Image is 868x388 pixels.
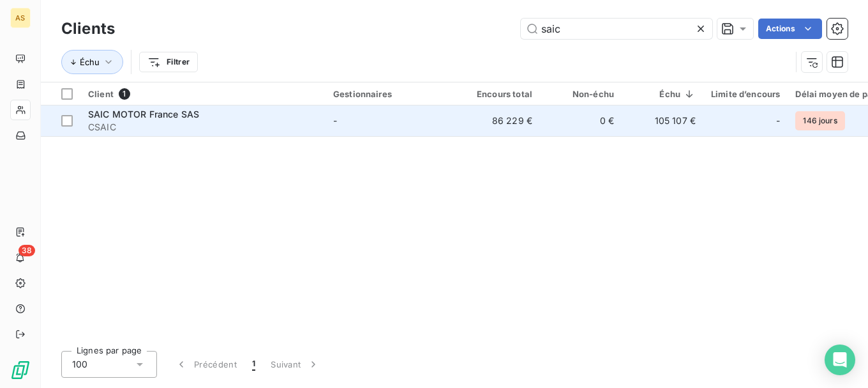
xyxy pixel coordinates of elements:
button: Suivant [263,351,327,378]
div: Limite d’encours [711,89,780,99]
td: 0 € [540,105,622,136]
span: - [333,115,337,126]
td: 105 107 € [622,105,703,136]
span: - [776,114,780,127]
button: 1 [244,351,263,378]
span: Client [88,89,114,99]
td: 86 229 € [458,105,540,136]
div: Non-échu [548,89,614,99]
div: AS [10,8,31,28]
img: Logo LeanPay [10,360,31,380]
div: Gestionnaires [333,89,451,99]
span: SAIC MOTOR France SAS [88,109,199,120]
button: Actions [758,19,822,39]
span: 146 jours [795,111,844,130]
span: 100 [72,358,87,371]
span: 1 [252,358,255,371]
span: Échu [80,57,100,67]
button: Échu [61,50,123,74]
div: Encours total [466,89,532,99]
input: Rechercher [521,19,712,39]
button: Filtrer [139,52,198,72]
h3: Clients [61,17,115,40]
span: 1 [119,88,130,100]
span: CSAIC [88,121,318,134]
div: Open Intercom Messenger [825,345,855,375]
div: Échu [629,89,696,99]
button: Précédent [167,351,244,378]
span: 38 [19,245,35,256]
